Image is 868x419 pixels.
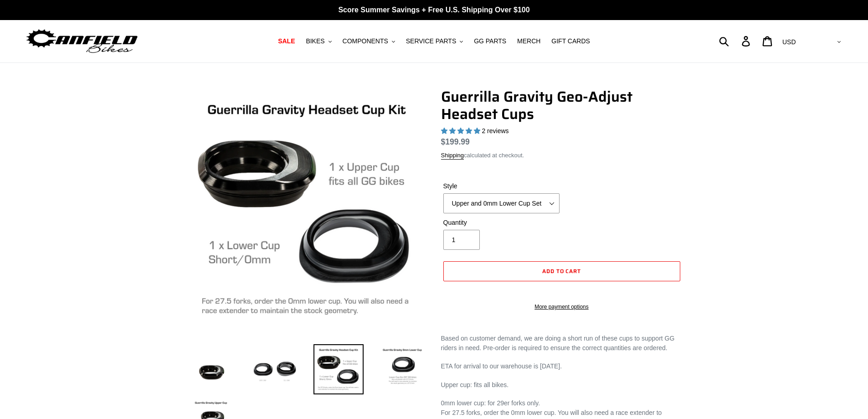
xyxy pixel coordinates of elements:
[441,127,482,134] span: 5.00 stars
[513,35,545,47] a: MERCH
[306,37,324,45] span: BIKES
[441,362,683,371] p: ETA for arrival to our warehouse is [DATE].
[250,344,300,394] img: Load image into Gallery viewer, Guerrilla Gravity Geo-Adjust Headset Cups
[441,152,464,160] a: Shipping
[542,267,581,275] span: Add to cart
[551,37,590,45] span: GIFT CARDS
[474,37,506,45] span: GG PARTS
[441,151,683,160] div: calculated at checkout.
[377,344,427,394] img: Load image into Gallery viewer, Guerrilla Gravity Geo-Adjust Headset Cups
[443,261,680,281] button: Add to cart
[273,35,299,47] a: SALE
[441,88,683,123] h1: Guerrilla Gravity Geo-Adjust Headset Cups
[547,35,595,47] a: GIFT CARDS
[724,31,747,51] input: Search
[482,127,508,134] span: 2 reviews
[517,37,540,45] span: MERCH
[443,218,560,228] label: Quantity
[443,303,680,311] a: More payment options
[278,37,295,45] span: SALE
[313,344,364,394] img: Load image into Gallery viewer, Guerrilla Gravity Geo-Adjust Headset Cups
[301,35,336,47] button: BIKES
[441,334,683,353] p: Based on customer demand, we are doing a short run of these cups to support GG riders in need. Pr...
[469,35,511,47] a: GG PARTS
[186,344,236,394] img: Load image into Gallery viewer, Guerrilla Gravity Geo-Adjust Headset Cups
[338,35,400,47] button: COMPONENTS
[343,37,388,45] span: COMPONENTS
[406,37,456,45] span: SERVICE PARTS
[401,35,467,47] button: SERVICE PARTS
[441,137,470,146] span: $199.99
[443,181,560,191] label: Style
[25,27,139,56] img: Canfield Bikes
[441,380,683,390] p: Upper cup: fits all bikes.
